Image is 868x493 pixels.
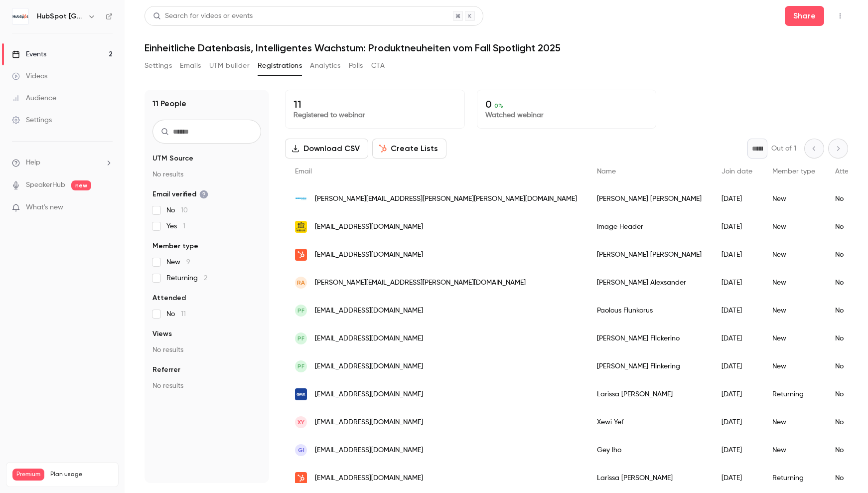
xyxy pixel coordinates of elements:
[762,408,825,436] div: New
[712,352,762,380] div: [DATE]
[712,269,762,297] div: [DATE]
[166,273,207,283] span: Returning
[166,205,188,215] span: No
[152,293,186,303] span: Attended
[183,223,185,230] span: 1
[712,241,762,269] div: [DATE]
[587,297,712,325] div: Paolous Flunkorus
[145,58,172,74] button: Settings
[152,329,172,339] span: Views
[762,352,825,380] div: New
[181,311,186,318] span: 11
[297,278,305,287] span: RA
[762,269,825,297] div: New
[762,213,825,241] div: New
[152,345,261,355] p: No results
[315,278,526,288] span: [PERSON_NAME][EMAIL_ADDRESS][PERSON_NAME][DOMAIN_NAME]
[12,158,113,168] li: help-dropdown-opener
[771,144,796,154] p: Out of 1
[12,469,44,481] span: Premium
[485,110,648,120] p: Watched webinar
[310,58,341,74] button: Analytics
[722,168,752,175] span: Join date
[587,241,712,269] div: [PERSON_NAME] [PERSON_NAME]
[297,334,304,343] span: PF
[315,194,577,204] span: [PERSON_NAME][EMAIL_ADDRESS][PERSON_NAME][PERSON_NAME][DOMAIN_NAME]
[181,207,188,214] span: 10
[762,241,825,269] div: New
[587,269,712,297] div: [PERSON_NAME] Alexsander
[762,297,825,325] div: New
[315,361,423,372] span: [EMAIL_ADDRESS][DOMAIN_NAME]
[587,185,712,213] div: [PERSON_NAME] [PERSON_NAME]
[297,306,304,315] span: PF
[587,408,712,436] div: Xewi Yef
[152,154,193,164] span: UTM Source
[152,241,198,251] span: Member type
[485,98,648,110] p: 0
[12,8,28,24] img: HubSpot Germany
[762,325,825,352] div: New
[712,325,762,352] div: [DATE]
[295,249,307,261] img: hubspot.com
[315,473,423,484] span: [EMAIL_ADDRESS][DOMAIN_NAME]
[12,71,47,81] div: Videos
[152,365,180,375] span: Referrer
[597,168,616,175] span: Name
[712,213,762,241] div: [DATE]
[186,259,190,266] span: 9
[762,380,825,408] div: Returning
[712,464,762,492] div: [DATE]
[180,58,201,74] button: Emails
[587,213,712,241] div: Image Header
[772,168,815,175] span: Member type
[293,98,456,110] p: 11
[153,11,253,21] div: Search for videos or events
[297,362,304,371] span: PF
[315,417,423,428] span: [EMAIL_ADDRESS][DOMAIN_NAME]
[762,185,825,213] div: New
[152,189,208,199] span: Email verified
[315,333,423,344] span: [EMAIL_ADDRESS][DOMAIN_NAME]
[315,250,423,260] span: [EMAIL_ADDRESS][DOMAIN_NAME]
[12,49,46,59] div: Events
[315,445,423,456] span: [EMAIL_ADDRESS][DOMAIN_NAME]
[295,168,312,175] span: Email
[258,58,302,74] button: Registrations
[166,221,185,231] span: Yes
[152,169,261,179] p: No results
[762,464,825,492] div: Returning
[762,436,825,464] div: New
[315,222,423,232] span: [EMAIL_ADDRESS][DOMAIN_NAME]
[712,380,762,408] div: [DATE]
[26,158,40,168] span: Help
[26,180,65,190] a: SpeakerHub
[209,58,250,74] button: UTM builder
[295,472,307,484] img: hubspot.com
[293,110,456,120] p: Registered to webinar
[166,257,190,267] span: New
[152,154,261,391] section: facet-groups
[166,309,186,319] span: No
[587,352,712,380] div: [PERSON_NAME] Flinkering
[204,275,207,282] span: 2
[315,306,423,316] span: [EMAIL_ADDRESS][DOMAIN_NAME]
[712,408,762,436] div: [DATE]
[372,139,446,159] button: Create Lists
[285,139,368,159] button: Download CSV
[349,58,363,74] button: Polls
[587,325,712,352] div: [PERSON_NAME] Flickerino
[50,471,112,479] span: Plan usage
[494,102,503,109] span: 0 %
[315,389,423,400] span: [EMAIL_ADDRESS][DOMAIN_NAME]
[71,180,91,190] span: new
[145,42,848,54] h1: Einheitliche Datenbasis, Intelligentes Wachstum: Produktneuheiten vom Fall Spotlight 2025
[12,115,52,125] div: Settings
[712,297,762,325] div: [DATE]
[835,168,866,175] span: Attended
[295,221,307,233] img: web.de
[371,58,385,74] button: CTA
[295,388,307,400] img: gmx.de
[712,436,762,464] div: [DATE]
[587,380,712,408] div: Larissa [PERSON_NAME]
